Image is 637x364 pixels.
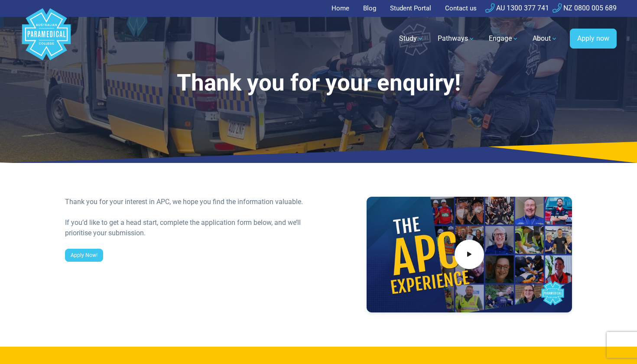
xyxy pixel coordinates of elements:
[527,26,563,51] a: About
[484,26,524,51] a: Engage
[65,197,313,207] div: Thank you for your interest in APC, we hope you find the information valuable.
[65,218,313,238] div: If you’d like to get a head start, complete the application form below, and we’ll prioritise your...
[552,4,617,12] a: NZ 0800 005 689
[65,69,572,97] h1: Thank you for your enquiry!
[65,249,103,262] a: Apply Now!
[394,26,429,51] a: Study
[20,17,72,61] a: Australian Paramedical College
[485,4,549,12] a: AU 1300 377 741
[570,29,617,49] a: Apply now
[432,26,480,51] a: Pathways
